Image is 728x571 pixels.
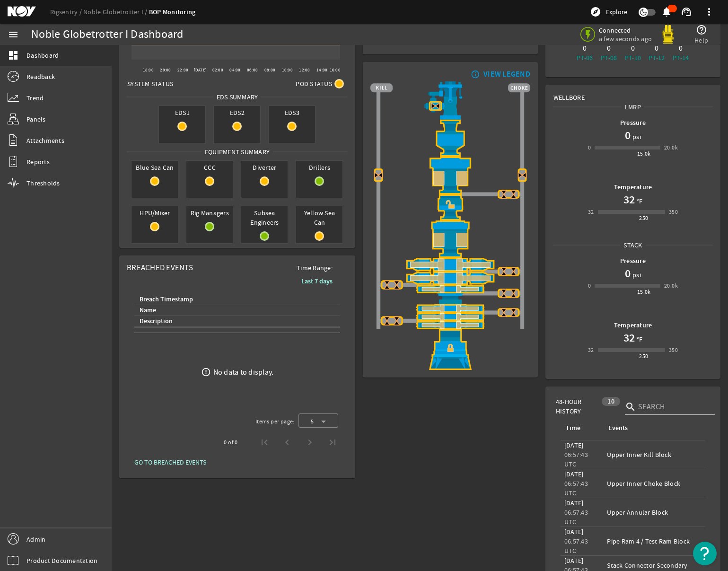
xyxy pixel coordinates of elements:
[8,50,19,61] mat-icon: dashboard
[26,178,60,188] span: Thresholds
[647,44,667,53] div: 0
[564,556,584,565] legacy-datetime-component: [DATE]
[588,143,591,152] div: 0
[140,305,156,316] div: Name
[229,67,240,73] text: 04:00
[26,556,97,565] span: Product Documentation
[608,423,628,433] div: Events
[132,206,178,220] span: HPU/Mixer
[623,53,643,62] div: PT-10
[26,51,59,60] span: Dashboard
[625,401,636,413] i: search
[138,294,333,305] div: Breach Timestamp
[429,101,442,111] img: MudBoostValve_Fault.png
[566,423,580,433] div: Time
[599,26,652,35] span: Connected
[159,106,205,119] span: EDS1
[247,67,258,73] text: 06:00
[607,508,702,517] div: Upper Annular Block
[622,102,644,112] span: LMRP
[264,67,275,73] text: 08:00
[614,183,652,192] b: Temperature
[499,189,509,199] img: ValveCloseBlock.png
[392,280,401,290] img: ValveCloseBlock.png
[698,0,720,23] button: more_vert
[370,321,530,329] img: PipeRamOpenBlock.png
[294,272,340,290] button: Last 7 days
[661,6,672,18] mat-icon: notifications
[370,194,530,221] img: RiserConnectorUnlockBlock.png
[370,329,530,370] img: WellheadConnectorLockBlock.png
[625,266,631,281] h1: 0
[623,44,643,53] div: 0
[138,316,333,326] div: Description
[160,67,171,73] text: 20:00
[370,258,530,272] img: ShearRamOpenBlock.png
[296,79,332,88] span: Pod Status
[202,147,273,157] span: Equipment Summary
[382,316,392,325] img: ValveCloseBlock.png
[623,192,635,207] h1: 32
[631,270,641,280] span: psi
[623,330,635,345] h1: 32
[607,450,702,459] div: Upper Inner Kill Block
[296,206,342,229] span: Yellow Sea Can
[620,256,646,265] b: Pressure
[599,53,619,62] div: PT-08
[26,535,45,544] span: Admin
[370,220,530,257] img: LowerAnnularOpenBlock.png
[134,457,206,467] span: GO TO BREACHED EVENTS
[635,196,643,206] span: °F
[664,281,678,290] div: 20.0k
[564,537,588,555] legacy-datetime-component: 06:57:43 UTC
[564,508,588,526] legacy-datetime-component: 06:57:43 UTC
[499,289,509,298] img: ValveCloseBlock.png
[194,67,207,73] text: [DATE]
[614,321,652,330] b: Temperature
[26,72,55,81] span: Readback
[575,53,595,62] div: PT-06
[564,479,588,497] legacy-datetime-component: 06:57:43 UTC
[299,67,310,73] text: 12:00
[669,207,678,217] div: 350
[631,132,641,141] span: psi
[602,397,620,406] div: 10
[127,263,193,272] span: Breached Events
[588,345,594,355] div: 32
[564,527,584,536] legacy-datetime-component: [DATE]
[26,114,46,124] span: Panels
[509,289,518,298] img: ValveCloseBlock.png
[564,450,588,468] legacy-datetime-component: 06:57:43 UTC
[590,6,601,18] mat-icon: explore
[637,287,651,297] div: 15.0k
[186,206,233,220] span: Rig Managers
[664,143,678,152] div: 20.0k
[681,6,692,18] mat-icon: support_agent
[296,161,342,174] span: Drillers
[658,25,677,44] img: Yellowpod.svg
[26,136,64,145] span: Attachments
[370,272,530,285] img: ShearRamOpenBlock.png
[138,305,333,316] div: Name
[607,423,698,433] div: Events
[177,67,188,73] text: 22:00
[620,118,646,127] b: Pressure
[140,294,193,305] div: Breach Timestamp
[127,454,214,471] button: GO TO BREACHED EVENTS
[637,149,651,158] div: 15.0k
[26,157,50,167] span: Reports
[370,293,530,304] img: BopBodyShearBottom.png
[620,240,645,250] span: Stack
[671,53,691,62] div: PT-14
[499,307,509,317] img: ValveCloseBlock.png
[509,189,518,199] img: ValveCloseBlock.png
[625,128,631,143] h1: 0
[606,7,627,17] span: Explore
[546,85,720,102] div: Wellbore
[370,120,530,157] img: FlexJoint_Fault.png
[556,397,597,416] span: 48-Hour History
[201,367,211,377] mat-icon: error_outline
[269,106,315,119] span: EDS3
[140,316,173,326] div: Description
[213,92,262,102] span: EDS SUMMARY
